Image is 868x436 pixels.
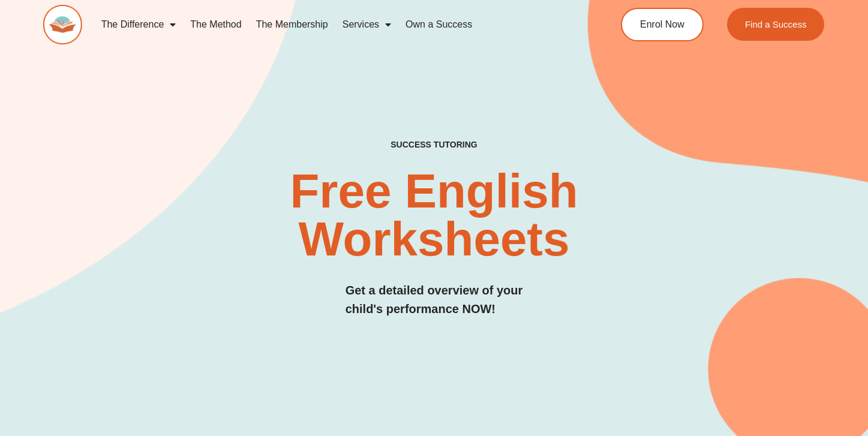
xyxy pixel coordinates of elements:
[346,281,523,318] h3: Get a detailed overview of your child's performance NOW!
[621,8,704,41] a: Enrol Now
[335,11,398,38] a: Services
[176,167,692,263] h2: Free English Worksheets​
[319,140,550,150] h4: SUCCESS TUTORING​
[640,20,684,29] span: Enrol Now
[745,20,807,29] span: Find a Success
[398,11,479,38] a: Own a Success
[727,8,825,41] a: Find a Success
[183,11,248,38] a: The Method
[94,11,184,38] a: The Difference
[94,11,576,38] nav: Menu
[249,11,335,38] a: The Membership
